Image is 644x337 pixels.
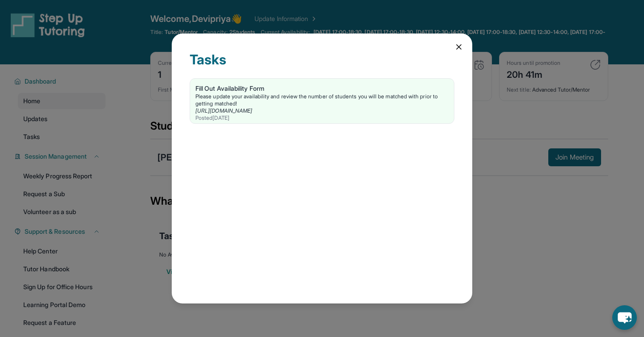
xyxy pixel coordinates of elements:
div: Tasks [190,51,454,78]
button: chat-button [612,305,637,330]
a: [URL][DOMAIN_NAME] [195,107,252,114]
div: Fill Out Availability Form [195,84,449,93]
div: Please update your availability and review the number of students you will be matched with prior ... [195,93,449,107]
a: Fill Out Availability FormPlease update your availability and review the number of students you w... [190,79,454,123]
div: Posted [DATE] [195,114,449,122]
